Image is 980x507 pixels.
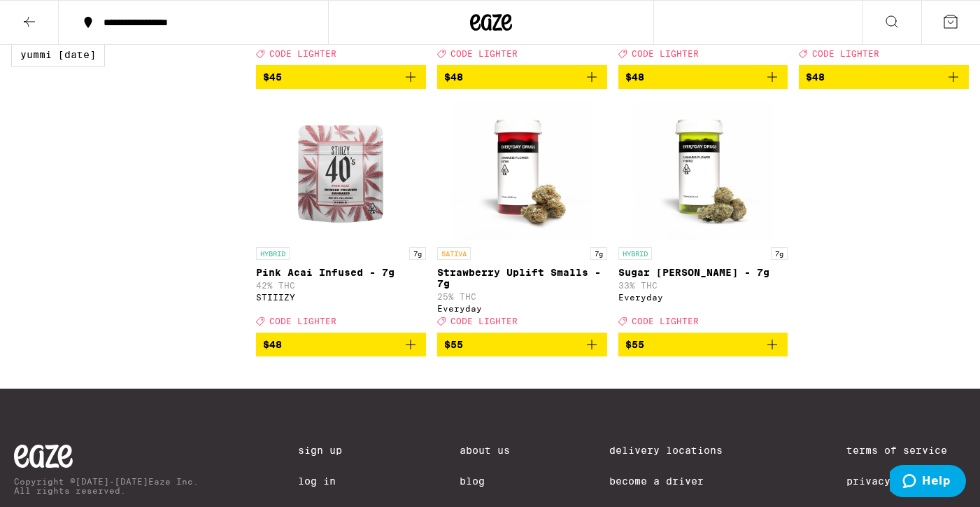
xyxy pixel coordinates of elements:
span: $45 [263,71,282,83]
button: Add to bag [799,65,969,89]
div: Everyday [437,304,607,313]
p: 7g [771,247,788,260]
a: Privacy Policy [846,475,966,487]
label: Yummi [DATE] [11,43,105,67]
button: Add to bag [437,333,607,356]
button: Add to bag [618,333,788,356]
button: Add to bag [256,65,426,89]
span: CODE LIGHTER [450,49,518,58]
span: $55 [625,339,644,350]
p: HYBRID [618,247,652,260]
iframe: Opens a widget where you can find more information [890,465,966,500]
p: 42% THC [256,281,426,290]
a: Open page for Sugar Rush Smalls - 7g from Everyday [618,100,788,333]
p: 7g [409,247,426,260]
p: Strawberry Uplift Smalls - 7g [437,267,607,289]
p: 33% THC [618,281,788,290]
p: 25% THC [437,292,607,301]
a: Open page for Strawberry Uplift Smalls - 7g from Everyday [437,100,607,333]
p: Sugar [PERSON_NAME] - 7g [618,267,788,278]
span: $48 [625,71,644,83]
button: Add to bag [618,65,788,89]
span: CODE LIGHTER [632,317,699,326]
span: CODE LIGHTER [269,317,336,326]
img: Everyday - Sugar Rush Smalls - 7g [633,100,773,240]
p: HYBRID [256,247,290,260]
a: Delivery Locations [609,445,748,456]
img: STIIIZY - Pink Acai Infused - 7g [271,100,411,240]
span: $55 [444,339,463,350]
button: Add to bag [437,65,607,89]
a: Sign Up [298,445,361,456]
a: About Us [460,445,510,456]
span: CODE LIGHTER [269,49,336,58]
p: SATIVA [437,247,471,260]
a: Open page for Pink Acai Infused - 7g from STIIIZY [256,100,426,333]
a: Log In [298,475,361,487]
span: CODE LIGHTER [450,317,518,326]
span: CODE LIGHTER [632,49,699,58]
p: Pink Acai Infused - 7g [256,267,426,278]
a: Become a Driver [609,475,748,487]
div: Everyday [618,293,788,302]
span: CODE LIGHTER [812,49,879,58]
button: Add to bag [256,333,426,356]
p: 7g [590,247,607,260]
a: Terms of Service [846,445,966,456]
div: STIIIZY [256,293,426,302]
p: Copyright © [DATE]-[DATE] Eaze Inc. All rights reserved. [14,477,199,495]
span: $48 [444,71,463,83]
img: Everyday - Strawberry Uplift Smalls - 7g [452,100,592,240]
a: Blog [460,475,510,487]
span: $48 [806,71,825,83]
span: $48 [263,339,282,350]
